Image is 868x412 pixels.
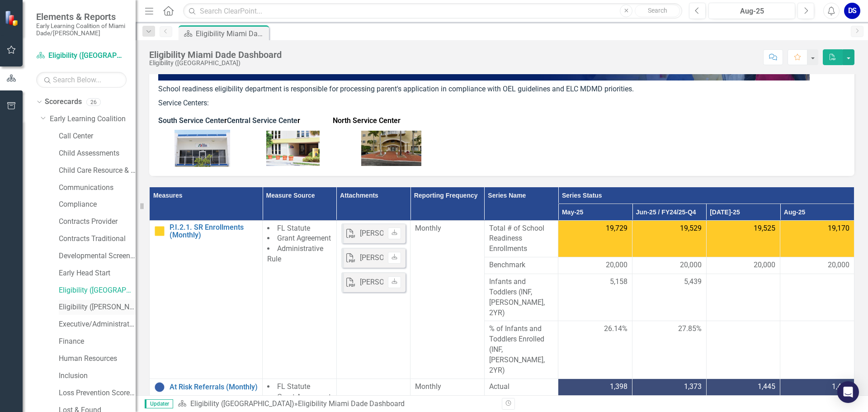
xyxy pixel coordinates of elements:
[361,131,421,166] img: Boq6CwCQOex5DFfkyUdXyzkUcjnkc9mUcjlBMZCPofMXD14nsp9CIgCim28n4KHYChY1OvwfF7PZ1LPzGdVoHBJy2S7zjA1T7...
[183,3,682,19] input: Search ClearPoint...
[145,399,173,408] span: Updater
[59,234,136,244] a: Contracts Traditional
[196,28,267,39] div: Eligibility Miami Dade Dashboard
[154,382,165,393] img: No Information
[45,97,82,107] a: Scorecards
[158,99,209,107] span: Service Centers:
[360,277,487,288] div: [PERSON_NAME] ELC- [DATE] Recap.pdf
[277,224,310,232] span: FL Statute
[780,257,854,274] td: Double-Click to Edit
[684,277,702,287] span: 5,439
[489,260,554,270] span: Benchmark
[558,274,632,321] td: Double-Click to Edit
[36,22,127,37] small: Early Learning Coalition of Miami Dade/[PERSON_NAME]
[149,60,282,66] div: Eligibility ([GEOGRAPHIC_DATA])
[780,220,854,257] td: Double-Click to Edit
[680,223,702,234] span: 19,529
[36,51,127,61] a: Eligibility ([GEOGRAPHIC_DATA])
[606,223,627,234] span: 19,729
[758,382,775,392] span: 1,445
[59,217,136,227] a: Contracts Provider
[59,388,136,398] a: Loss Prevention Scorecard
[360,228,473,239] div: [PERSON_NAME] ELC-[DATE] Recap
[754,260,775,270] span: 20,000
[59,131,136,142] a: Call Center
[59,251,136,261] a: Developmental Screening Compliance
[415,382,480,392] div: Monthly
[680,260,702,270] span: 20,000
[558,257,632,274] td: Double-Click to Edit
[59,199,136,210] a: Compliance
[336,220,410,379] td: Double-Click to Edit
[59,319,136,330] a: Executive/Administrative
[610,277,627,287] span: 5,158
[415,223,480,234] div: Monthly
[844,3,860,19] button: DS
[86,98,101,106] div: 26
[837,381,859,403] div: Open Intercom Messenger
[632,220,707,257] td: Double-Click to Edit
[277,382,310,391] span: FL Statute
[59,302,136,313] a: Eligibility ([PERSON_NAME])
[360,253,487,263] div: [PERSON_NAME] ELC- [DATE] Recap.pdf
[224,116,227,125] span: r
[684,382,702,392] span: 1,373
[170,223,258,239] a: P.I.2.1. SR Enrollments (Monthly)
[610,382,627,392] span: 1,398
[50,114,136,124] a: Early Learning Coalition
[632,274,707,321] td: Double-Click to Edit
[59,371,136,381] a: Inclusion
[4,9,21,27] img: ClearPoint Strategy
[297,116,401,125] strong: r North Service Center
[489,382,554,392] span: Actual
[190,399,294,408] a: Eligibility ([GEOGRAPHIC_DATA])
[158,116,297,125] strong: South Service Cente Central Service Cente
[36,72,127,88] input: Search Below...
[266,131,320,166] img: EUEX+d9o5Y0paotYbwAAAABJRU5ErkJggg==
[712,6,792,17] div: Aug-25
[632,257,707,274] td: Double-Click to Edit
[267,244,323,263] span: Administrative Rule
[832,382,849,392] span: 1,432
[170,383,258,391] a: At Risk Referrals (Monthly)
[150,220,263,379] td: Double-Click to Edit Right Click for Context Menu
[606,260,627,270] span: 20,000
[828,223,849,234] span: 19,170
[754,223,775,234] span: 19,525
[604,324,627,334] span: 26.14%
[59,285,136,296] a: Eligibility ([GEOGRAPHIC_DATA])
[706,220,780,257] td: Double-Click to Edit
[635,5,680,17] button: Search
[489,324,554,375] span: % of Infants and Toddlers Enrolled (INF, [PERSON_NAME], 2YR)
[149,50,282,60] div: Eligibility Miami Dade Dashboard
[59,166,136,176] a: Child Care Resource & Referral (CCR&R)
[158,85,634,93] span: School readiness eligibility department is responsible for processing parent's application in com...
[706,274,780,321] td: Double-Click to Edit
[489,223,554,255] span: Total # of School Readiness Enrollments
[59,354,136,364] a: Human Resources
[175,130,230,167] img: 9ff+H86+knWt+9b3gAAAABJRU5ErkJggg==
[558,220,632,257] td: Double-Click to Edit
[59,268,136,279] a: Early Head Start
[277,234,331,242] span: Grant Agreement
[708,3,795,19] button: Aug-25
[648,7,667,14] span: Search
[59,336,136,347] a: Finance
[178,399,495,409] div: »
[59,148,136,159] a: Child Assessments
[678,324,702,334] span: 27.85%
[59,183,136,193] a: Communications
[489,277,554,318] span: Infants and Toddlers (INF, [PERSON_NAME], 2YR)
[828,260,849,270] span: 20,000
[706,257,780,274] td: Double-Click to Edit
[277,393,331,401] span: Grant Agreement
[36,11,127,22] span: Elements & Reports
[154,226,165,237] img: Caution
[298,399,405,408] div: Eligibility Miami Dade Dashboard
[780,274,854,321] td: Double-Click to Edit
